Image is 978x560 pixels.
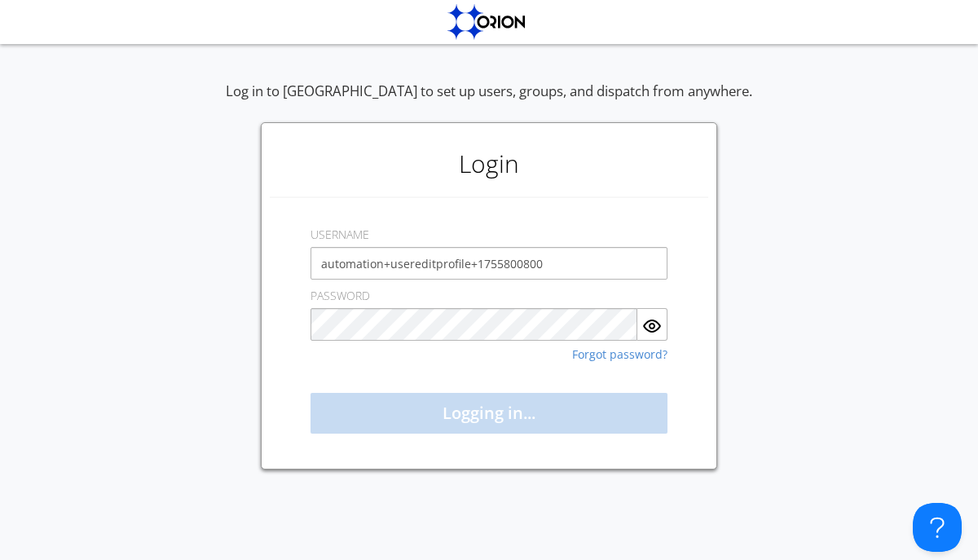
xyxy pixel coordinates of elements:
input: Password [311,308,637,341]
h1: Login [270,131,708,196]
label: USERNAME [311,227,369,243]
div: Log in to [GEOGRAPHIC_DATA] to set up users, groups, and dispatch from anywhere. [226,82,752,122]
button: Logging in... [311,393,667,434]
label: PASSWORD [311,288,370,304]
a: Forgot password? [572,349,667,360]
img: eye.svg [642,316,662,336]
button: Show Password [637,308,667,341]
iframe: Toggle Customer Support [913,503,962,552]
